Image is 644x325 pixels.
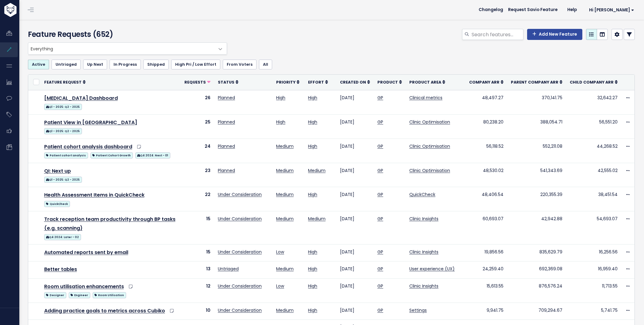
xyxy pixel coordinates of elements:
a: Q1 - 2025: Q2 - 2025 [44,103,82,110]
span: Child Company ARR [570,80,614,85]
a: GP [377,307,383,313]
a: Designer [44,291,66,299]
td: 9,941.75 [465,303,507,319]
span: Changelog [479,8,503,12]
a: Requests [184,79,210,85]
span: Feature Request [44,80,82,85]
a: Planned [218,143,235,149]
td: [DATE] [336,163,374,187]
td: 12 [181,278,214,303]
a: Parent Company ARR [511,79,562,85]
a: Track reception team productivity through BP tasks (e.g. scanning) [44,216,175,232]
a: From Voters [223,60,256,69]
span: Product [377,80,398,85]
a: Under Consideration [218,249,262,255]
a: High [308,191,317,198]
span: Everything [28,42,227,55]
a: Q1 - 2025: Q2 - 2025 [44,175,82,183]
span: Patient Cohort Growth [91,152,133,159]
td: 15,613.55 [465,278,507,303]
span: Requests [184,80,206,85]
span: Parent Company ARR [511,80,558,85]
a: Q1 - 2025: Q2 - 2025 [44,127,82,135]
a: Medium [308,216,326,222]
a: GP [377,283,383,289]
td: 15 [181,211,214,245]
a: Medium [308,167,326,174]
td: [DATE] [336,114,374,139]
a: All [259,60,272,69]
a: Patient View in [GEOGRAPHIC_DATA] [44,119,137,126]
a: In Progress [110,60,141,69]
a: Health Assessment Items in QuickCheck [44,191,145,198]
a: Low [276,249,284,255]
a: Priority [276,79,299,85]
span: Engineer [69,292,90,298]
a: Clinic Optimisation [409,119,450,125]
a: Under Consideration [218,283,262,289]
td: 15 [181,245,214,261]
a: High [308,119,317,125]
h4: Feature Requests (652) [28,29,224,40]
a: Planned [218,167,235,174]
td: 16,959.40 [566,261,621,278]
span: Q4 2024: Later - 02 [44,234,81,240]
a: GP [377,191,383,198]
td: 24 [181,139,214,163]
a: Clinic Insights [409,283,438,289]
td: 709,294.67 [507,303,566,319]
a: Room utilisation enhancements [44,283,124,290]
td: 24,259.40 [465,261,507,278]
a: High [308,283,317,289]
span: Q4 2024: Next - 01 [135,152,170,159]
span: Room Utilisation [93,292,126,298]
a: Under Consideration [218,191,262,198]
span: QuickCheck [44,201,70,207]
a: Child Company ARR [570,79,618,85]
td: 42,942.88 [507,211,566,245]
td: 56,551.20 [566,114,621,139]
a: Patient Cohort Growth [91,151,133,159]
td: 692,369.08 [507,261,566,278]
a: Medium [276,191,294,198]
td: [DATE] [336,261,374,278]
span: Priority [276,80,295,85]
a: Medium [276,266,294,272]
span: Q1 - 2025: Q2 - 2025 [44,128,82,134]
td: 5,741.75 [566,303,621,319]
span: Product Area [409,80,441,85]
td: [DATE] [336,245,374,261]
a: QI: Next up [44,167,71,174]
td: 25 [181,114,214,139]
a: Clinical metrics [409,95,442,101]
a: High [308,249,317,255]
span: Q1 - 2025: Q2 - 2025 [44,177,82,183]
a: GP [377,167,383,174]
a: QuickCheck [44,200,70,207]
a: High [308,143,317,149]
a: Active [28,60,49,69]
td: 48,406.54 [465,187,507,211]
a: Help [562,5,582,14]
a: Under Consideration [218,216,262,222]
a: Q4 2024: Next - 01 [135,151,170,159]
a: Clinic Insights [409,216,438,222]
td: [DATE] [336,303,374,319]
span: Effort [308,80,324,85]
td: 42,555.02 [566,163,621,187]
a: Request Savio Feature [503,5,562,14]
a: Settings [409,307,427,313]
td: [DATE] [336,139,374,163]
a: Untriaged [52,60,81,69]
td: 23 [181,163,214,187]
td: 38,451.54 [566,187,621,211]
a: GP [377,249,383,255]
td: 13 [181,261,214,278]
td: 835,629.79 [507,245,566,261]
a: [MEDICAL_DATA] Dashboard [44,95,118,102]
a: Adding practice goals to metrics across Cubiko [44,307,165,314]
td: 80,238.20 [465,114,507,139]
a: Feature Request [44,79,86,85]
a: Created On [340,79,370,85]
td: 56,118.52 [465,139,507,163]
